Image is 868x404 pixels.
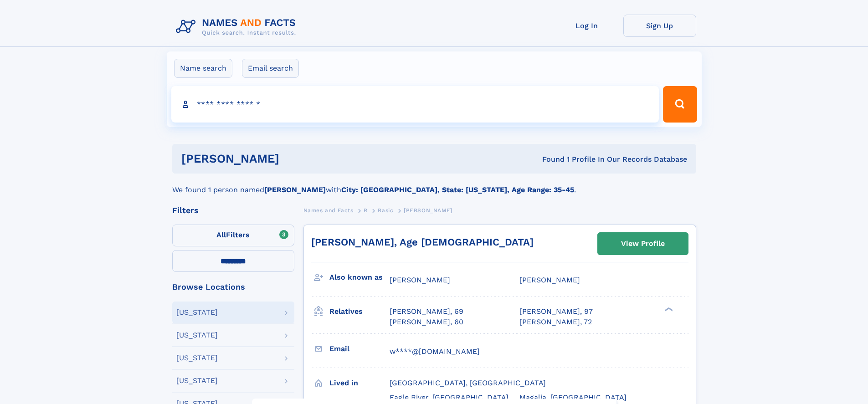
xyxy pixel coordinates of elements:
[172,206,294,215] div: Filters
[390,378,546,387] span: [GEOGRAPHIC_DATA], [GEOGRAPHIC_DATA]
[390,317,463,327] a: [PERSON_NAME], 60
[329,304,390,319] h3: Relatives
[364,207,368,214] span: R
[172,15,303,39] img: Logo Names and Facts
[176,354,218,362] div: [US_STATE]
[329,341,390,357] h3: Email
[390,276,450,284] span: [PERSON_NAME]
[329,270,390,285] h3: Also known as
[364,205,368,216] a: R
[174,59,232,78] label: Name search
[519,317,592,327] a: [PERSON_NAME], 72
[176,332,218,339] div: [US_STATE]
[329,375,390,391] h3: Lived in
[216,230,226,239] span: All
[378,207,393,214] span: Rasic
[171,86,659,123] input: search input
[623,15,696,37] a: Sign Up
[390,307,463,317] a: [PERSON_NAME], 69
[621,233,665,254] div: View Profile
[519,307,593,317] a: [PERSON_NAME], 97
[264,185,326,194] b: [PERSON_NAME]
[390,393,508,402] span: Eagle River, [GEOGRAPHIC_DATA]
[311,236,534,248] a: [PERSON_NAME], Age [DEMOGRAPHIC_DATA]
[598,233,688,255] a: View Profile
[242,59,299,78] label: Email search
[303,205,354,216] a: Names and Facts
[176,377,218,384] div: [US_STATE]
[172,225,294,246] label: Filters
[181,153,411,164] h1: [PERSON_NAME]
[341,185,574,194] b: City: [GEOGRAPHIC_DATA], State: [US_STATE], Age Range: 35-45
[519,276,580,284] span: [PERSON_NAME]
[550,15,623,37] a: Log In
[176,309,218,316] div: [US_STATE]
[663,307,673,312] div: ❯
[404,207,452,214] span: [PERSON_NAME]
[411,154,687,164] div: Found 1 Profile In Our Records Database
[172,174,696,195] div: We found 1 person named with .
[172,283,294,291] div: Browse Locations
[663,86,697,123] button: Search Button
[519,393,627,402] span: Magalia, [GEOGRAPHIC_DATA]
[378,205,393,216] a: Rasic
